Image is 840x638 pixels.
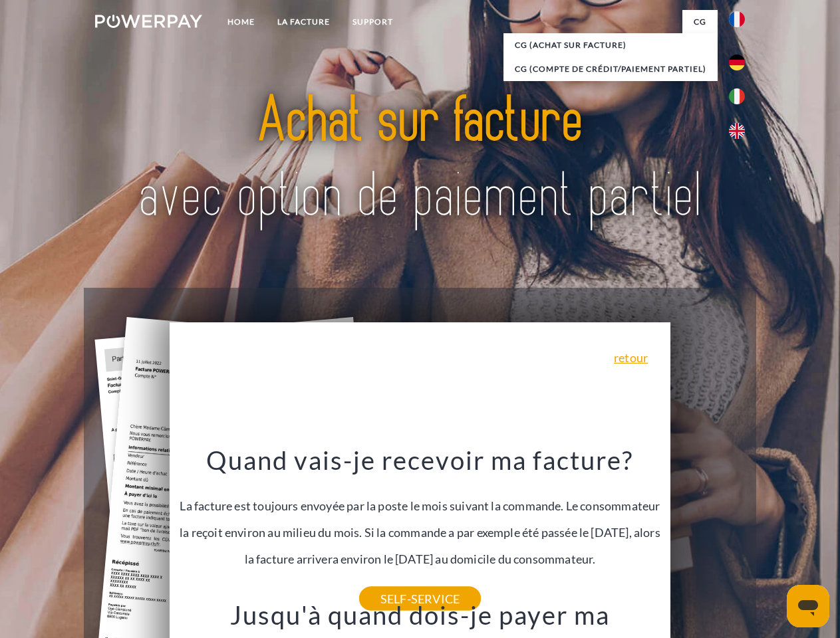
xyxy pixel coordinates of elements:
[216,10,266,34] a: Home
[503,57,718,81] a: CG (Compte de crédit/paiement partiel)
[95,15,202,28] img: logo-powerpay-white.svg
[614,352,648,364] a: retour
[729,88,745,104] img: it
[178,444,663,476] h3: Quand vais-je recevoir ma facture?
[787,585,829,627] iframe: Bouton de lancement de la fenêtre de messagerie
[127,64,713,255] img: title-powerpay_fr.svg
[729,11,745,27] img: fr
[682,10,718,34] a: CG
[341,10,404,34] a: Support
[729,123,745,139] img: en
[266,10,341,34] a: LA FACTURE
[178,444,663,599] div: La facture est toujours envoyée par la poste le mois suivant la commande. Le consommateur la reço...
[729,54,745,70] img: de
[503,33,718,57] a: CG (achat sur facture)
[359,587,481,611] a: SELF-SERVICE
